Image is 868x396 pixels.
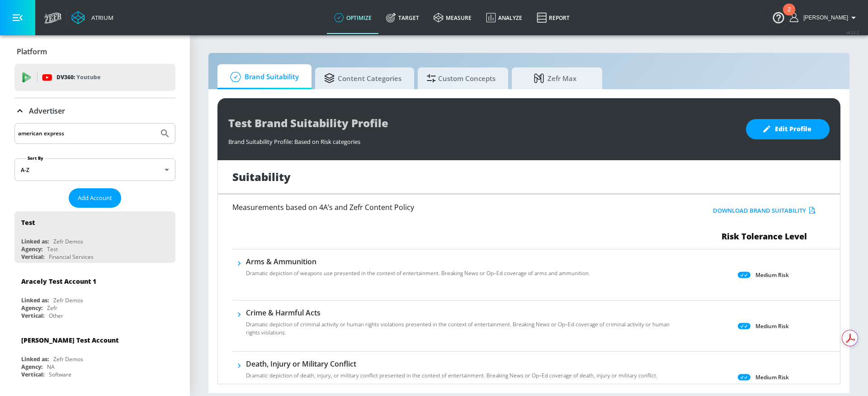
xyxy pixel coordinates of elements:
h6: Measurements based on 4A’s and Zefr Content Policy [232,204,637,211]
div: [PERSON_NAME] Test AccountLinked as:Zefr DemosAgency:NAVertical:Software [14,329,175,381]
h6: Arms & Ammunition [246,257,590,267]
div: TestLinked as:Zefr DemosAgency:TestVertical:Financial Services [14,211,175,263]
button: Add Account [69,188,121,208]
a: Report [529,1,577,34]
p: Dramatic depiction of death, injury, or military conflict presented in the context of entertainme... [246,372,657,380]
span: v 4.22.2 [846,30,859,35]
div: [PERSON_NAME] Test Account [21,336,118,344]
h1: Suitability [232,169,291,184]
p: Medium Risk [755,270,789,280]
a: optimize [327,1,379,34]
button: Open Resource Center, 2 new notifications [766,5,791,30]
p: Dramatic depiction of weapons use presented in the context of entertainment. Breaking News or Op–... [246,269,590,277]
div: Atrium [88,14,113,22]
div: Platform [14,39,175,64]
div: Vertical: [21,253,44,261]
div: Linked as: [21,355,49,363]
p: Dramatic depiction of criminal activity or human rights violations presented in the context of en... [246,320,675,337]
a: Analyze [479,1,529,34]
div: Other [49,312,63,320]
div: Agency: [21,363,42,371]
div: Crime & Harmful ActsDramatic depiction of criminal activity or human rights violations presented ... [246,308,675,342]
div: 2 [788,10,791,21]
span: login as: renata.fonseca@zefr.com [800,14,848,21]
span: Add Account [78,193,112,203]
div: Test [21,218,35,227]
div: Advertiser [14,98,175,124]
div: Aracely Test Account 1Linked as:Zefr DemosAgency:ZefrVertical:Other [14,270,175,322]
p: Platform [17,47,47,57]
div: Arms & AmmunitionDramatic depiction of weapons use presented in the context of entertainment. Bre... [246,257,590,283]
p: Medium Risk [755,321,789,331]
button: [PERSON_NAME] [790,12,859,23]
label: Sort By [26,155,45,161]
div: Vertical: [21,312,44,320]
div: Death, Injury or Military ConflictDramatic depiction of death, injury, or military conflict prese... [246,359,657,385]
a: measure [426,1,479,34]
div: Linked as: [21,296,49,304]
span: Content Categories [324,67,401,89]
span: Custom Concepts [427,67,495,89]
div: Zefr Demos [53,238,83,245]
span: Edit Profile [764,124,811,135]
div: Brand Suitability Profile: Based on Risk categories [228,133,737,146]
span: Risk Tolerance Level [722,231,807,242]
p: DV360: [57,72,100,82]
div: Test [47,245,58,253]
button: Download Brand Suitability [711,204,818,218]
div: Agency: [21,245,42,253]
h6: Crime & Harmful Acts [246,308,675,318]
div: DV360: Youtube [14,64,175,91]
p: Youtube [76,72,100,82]
button: Edit Profile [746,119,830,139]
div: NA [47,363,55,371]
button: Submit Search [155,124,175,143]
div: A-Z [14,158,175,181]
div: Zefr Demos [53,296,83,304]
div: Aracely Test Account 1 [21,277,96,286]
input: Search by name [18,128,155,139]
p: Medium Risk [755,372,789,382]
div: Linked as: [21,238,49,245]
h6: Death, Injury or Military Conflict [246,359,657,369]
a: Target [379,1,426,34]
div: Agency: [21,304,42,312]
div: Software [49,371,71,378]
p: Advertiser [29,106,65,116]
span: Brand Suitability [226,66,299,88]
a: Atrium [71,11,113,24]
div: Zefr Demos [53,355,83,363]
div: Financial Services [49,253,94,261]
div: Vertical: [21,371,44,378]
div: Zefr [47,304,57,312]
span: Zefr Max [521,67,590,89]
